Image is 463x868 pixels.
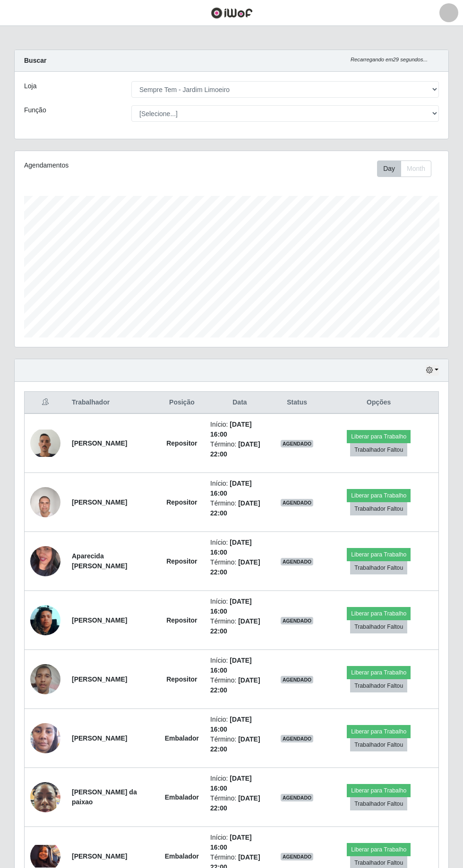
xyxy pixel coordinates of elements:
button: Trabalhador Faltou [350,443,407,456]
li: Término: [210,498,269,518]
li: Término: [210,734,269,754]
strong: [PERSON_NAME] [72,852,127,860]
li: Término: [210,675,269,695]
img: 1750177292954.jpeg [30,705,60,772]
img: CoreUI Logo [211,7,253,19]
th: Opções [319,392,438,414]
img: 1756663906828.jpeg [30,845,60,868]
li: Início: [210,479,269,498]
div: First group [377,160,431,177]
img: 1756570684612.jpeg [30,430,60,457]
button: Trabalhador Faltou [350,561,407,574]
span: AGENDADO [281,558,314,565]
time: [DATE] 16:00 [210,834,252,851]
li: Início: [210,656,269,675]
button: Trabalhador Faltou [350,679,407,692]
button: Trabalhador Faltou [350,502,407,515]
strong: Aparecida [PERSON_NAME] [72,552,127,570]
label: Loja [24,81,36,91]
th: Status [275,392,319,414]
label: Função [24,105,46,115]
li: Início: [210,597,269,616]
img: 1757073772713.jpeg [30,593,60,647]
div: Agendamentos [24,160,189,170]
li: Início: [210,774,269,793]
button: Liberar para Trabalho [347,489,411,502]
button: Trabalhador Faltou [350,797,407,810]
img: 1758920684610.jpeg [30,659,60,699]
img: 1756580722526.jpeg [30,482,60,522]
strong: [PERSON_NAME] [72,734,127,742]
strong: [PERSON_NAME] [72,439,127,447]
strong: [PERSON_NAME] [72,616,127,624]
strong: Repositor [166,616,197,624]
button: Liberar para Trabalho [347,784,411,797]
span: AGENDADO [281,735,314,742]
strong: Embalador [165,793,199,801]
li: Término: [210,793,269,813]
strong: Embalador [165,852,199,860]
li: Início: [210,833,269,852]
button: Liberar para Trabalho [347,666,411,679]
time: [DATE] 16:00 [210,598,252,615]
span: AGENDADO [281,617,314,624]
button: Liberar para Trabalho [347,548,411,561]
strong: Repositor [166,498,197,506]
span: AGENDADO [281,440,314,447]
li: Início: [210,420,269,439]
time: [DATE] 16:00 [210,421,252,438]
th: Data [205,392,275,414]
strong: [PERSON_NAME] [72,675,127,683]
time: [DATE] 16:00 [210,775,252,792]
th: Trabalhador [66,392,159,414]
time: [DATE] 16:00 [210,657,252,674]
strong: [PERSON_NAME] da paixao [72,788,137,806]
button: Day [377,160,401,177]
li: Início: [210,715,269,734]
time: [DATE] 16:00 [210,716,252,733]
button: Trabalhador Faltou [350,620,407,633]
span: AGENDADO [281,794,314,801]
li: Término: [210,557,269,577]
span: AGENDADO [281,853,314,860]
time: [DATE] 16:00 [210,539,252,556]
button: Liberar para Trabalho [347,725,411,738]
li: Término: [210,439,269,459]
button: Liberar para Trabalho [347,607,411,620]
strong: Buscar [24,57,46,64]
button: Month [401,160,431,177]
time: [DATE] 16:00 [210,480,252,497]
img: 1756765827599.jpeg [30,534,60,588]
i: Recarregando em 29 segundos... [351,57,428,62]
button: Liberar para Trabalho [347,430,411,443]
span: AGENDADO [281,499,314,506]
li: Início: [210,538,269,557]
li: Término: [210,616,269,636]
button: Liberar para Trabalho [347,843,411,856]
strong: [PERSON_NAME] [72,498,127,506]
strong: Repositor [166,439,197,447]
div: Toolbar with button groups [377,160,439,177]
span: AGENDADO [281,676,314,683]
button: Trabalhador Faltou [350,738,407,751]
strong: Embalador [165,734,199,742]
strong: Repositor [166,675,197,683]
strong: Repositor [166,557,197,565]
img: 1752580683628.jpeg [30,777,60,817]
th: Posição [159,392,205,414]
